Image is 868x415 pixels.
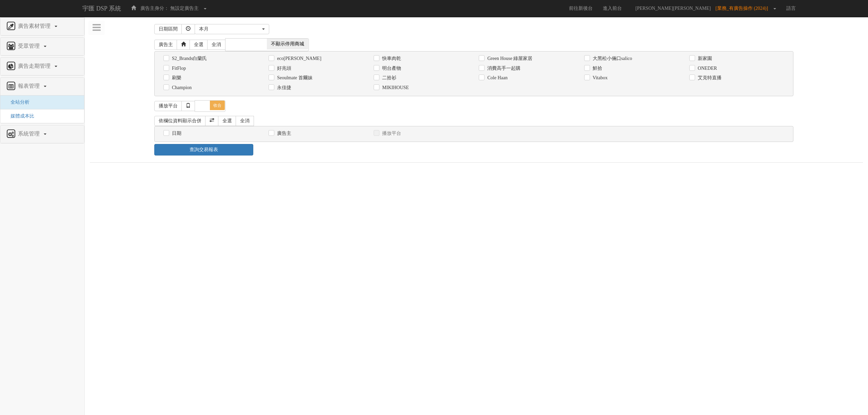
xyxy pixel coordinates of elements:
a: 媒體成本比 [5,113,34,119]
span: 收合 [210,101,225,110]
label: eco[PERSON_NAME] [275,55,321,62]
label: 消費高手一起購 [486,65,520,72]
a: 全消 [207,40,225,50]
span: 系統管理 [16,131,43,137]
label: S2_Brands白蘭氏 [170,55,207,62]
a: 全選 [190,40,208,50]
label: 艾克特直播 [696,75,722,81]
span: 報表管理 [16,83,43,89]
label: Seoulmate 首爾妹 [275,75,313,81]
label: Cole Haan [486,75,507,81]
label: 新家園 [696,55,712,62]
label: Green House 綠屋家居 [486,55,532,62]
label: Champion [170,84,192,91]
span: 廣告主身分： [140,6,169,11]
a: 查詢交易報表 [154,144,253,155]
span: 受眾管理 [16,43,43,49]
span: 不顯示停用商城 [267,39,308,49]
span: 無設定廣告主 [170,6,199,11]
label: 大黑松小倆口salico [591,55,632,62]
label: 二拾衫 [380,75,396,81]
a: 受眾管理 [5,41,79,52]
label: 廣告主 [275,130,291,137]
label: 好兆頭 [275,65,291,72]
label: 鮮拾 [591,65,602,72]
label: Vitabox [591,75,608,81]
a: 廣告素材管理 [5,21,79,32]
a: 全選 [218,116,236,126]
label: 明台產物 [380,65,401,72]
a: 全消 [236,116,254,126]
span: [業務_有廣告操作 (2024)] [715,6,771,11]
a: 系統管理 [5,129,79,140]
label: 日期 [170,130,181,137]
label: 快車肉乾 [380,55,401,62]
span: [PERSON_NAME][PERSON_NAME] [632,6,714,11]
label: 播放平台 [380,130,401,137]
label: MIKIHOUSE [380,84,409,91]
label: ONEDER [696,65,717,72]
span: 廣告走期管理 [16,63,54,69]
span: 廣告素材管理 [16,23,54,29]
a: 廣告走期管理 [5,61,79,72]
label: FitFlop [170,65,186,72]
label: 刷樂 [170,75,181,81]
a: 全站分析 [5,100,29,105]
label: 永佳捷 [275,84,291,91]
a: 報表管理 [5,81,79,92]
div: 本月 [199,26,261,33]
button: 本月 [195,24,269,34]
